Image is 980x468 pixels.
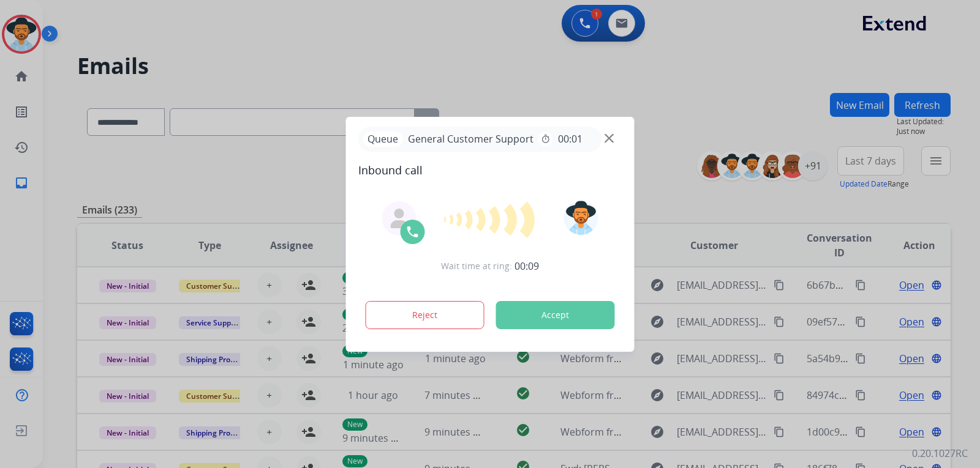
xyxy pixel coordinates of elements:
[441,260,512,272] span: Wait time at ring:
[563,201,598,235] img: avatar
[403,132,538,146] span: General Customer Support
[514,259,539,273] span: 00:09
[363,132,403,147] p: Queue
[912,446,968,461] p: 0.20.1027RC
[358,162,622,179] span: Inbound call
[390,209,409,228] img: agent-avatar
[558,132,582,146] span: 00:01
[405,225,420,239] img: call-icon
[541,134,551,144] mat-icon: timer
[366,301,484,329] button: Reject
[496,301,615,329] button: Accept
[605,133,614,143] img: close-button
